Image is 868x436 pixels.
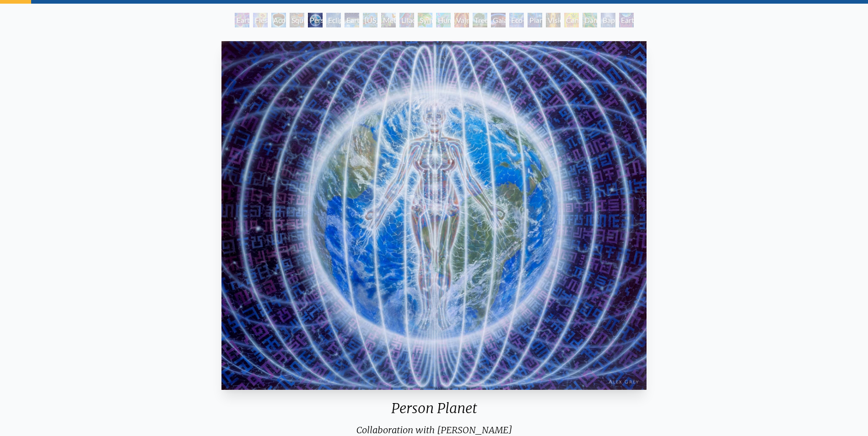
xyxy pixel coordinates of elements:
[546,13,561,27] div: Vision Tree
[290,13,304,27] div: Squirrel
[308,13,323,27] div: Person Planet
[454,13,469,27] div: Vajra Horse
[619,13,634,27] div: Earthmind
[399,13,414,27] div: Lilacs
[564,13,579,27] div: Cannabis Mudra
[271,13,286,27] div: Acorn Dream
[221,41,646,390] img: person-planet-2000-alex-grey-&-allyson-grey-watermarked.jpg
[381,13,396,27] div: Metamorphosis
[473,13,487,27] div: Tree & Person
[218,400,650,424] div: Person Planet
[528,13,542,27] div: Planetary Prayers
[582,13,597,27] div: Dance of Cannabia
[509,13,524,27] div: Eco-Atlas
[253,13,268,27] div: Flesh of the Gods
[235,13,249,27] div: Earth Witness
[363,13,377,27] div: [US_STATE] Song
[601,13,615,27] div: Baptism in the Ocean of Awareness
[326,13,341,27] div: Eclipse
[436,13,451,27] div: Humming Bird
[418,13,432,27] div: Symbiosis: Gall Wasp & Oak Tree
[345,13,359,27] div: Earth Energies
[491,13,506,27] div: Gaia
